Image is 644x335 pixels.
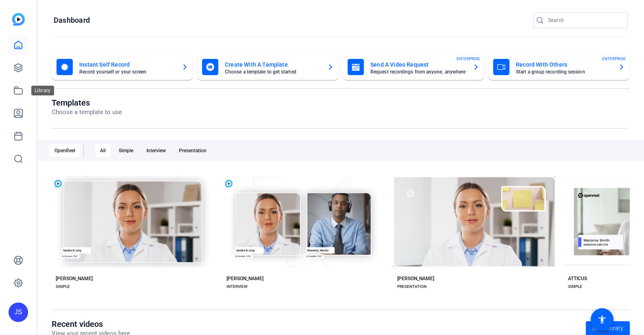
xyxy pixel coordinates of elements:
[568,275,587,282] div: ATTICUS
[225,60,321,69] mat-card-title: Create With A Template
[597,315,607,324] mat-icon: accessibility
[370,69,466,74] mat-card-subtitle: Request recordings from anyone, anywhere
[56,283,70,290] div: SIMPLE
[56,275,93,282] div: [PERSON_NAME]
[225,69,321,74] mat-card-subtitle: Choose a template to get started
[397,283,426,290] div: PRESENTATION
[457,56,480,62] span: ENTERPRISE
[12,13,25,26] img: blue-gradient.svg
[31,86,54,95] div: Library
[114,144,138,157] div: Simple
[52,98,122,108] h1: Templates
[174,144,211,157] div: Presentation
[79,60,175,69] mat-card-title: Instant Self Record
[602,56,626,62] span: ENTERPRISE
[95,144,111,157] div: All
[79,69,175,74] mat-card-subtitle: Record yourself or your screen
[568,283,582,290] div: SIMPLE
[397,275,434,282] div: [PERSON_NAME]
[548,15,621,25] input: Search
[370,60,466,69] mat-card-title: Send A Video Request
[226,283,248,290] div: INTERVIEW
[516,60,612,69] mat-card-title: Record With Others
[226,275,263,282] div: [PERSON_NAME]
[52,54,193,80] button: Instant Self RecordRecord yourself or your screen
[343,54,484,80] button: Send A Video RequestRequest recordings from anyone, anywhereENTERPRISE
[52,319,130,329] h1: Recent videos
[50,144,80,157] div: OpenReel
[52,108,122,117] p: Choose a template to use
[197,54,339,80] button: Create With A TemplateChoose a template to get started
[516,69,612,74] mat-card-subtitle: Start a group recording session
[9,303,28,322] div: JS
[54,15,90,25] h1: Dashboard
[141,144,171,157] div: Interview
[488,54,630,80] button: Record With OthersStart a group recording sessionENTERPRISE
